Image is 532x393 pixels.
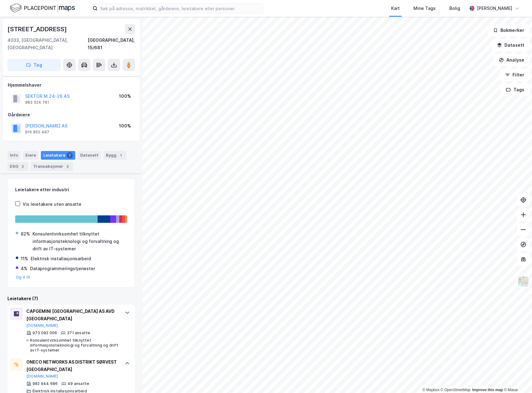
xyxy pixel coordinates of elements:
img: Z [517,276,529,287]
div: Leietakere etter industri [15,186,127,193]
a: Mapbox [422,388,439,392]
div: 371 ansatte [67,330,90,335]
div: 7 [67,152,73,158]
div: 49 ansatte [68,381,89,386]
div: 1 [118,152,124,158]
img: logo.f888ab2527a4732fd821a326f86c7f29.svg [10,3,75,14]
div: Konsulentvirksomhet tilknyttet informasjonsteknologi og forvaltning og drift av IT-systemer [30,338,119,353]
input: Søk på adresse, matrikkel, gårdeiere, leietakere eller personer [98,4,263,13]
div: Bolig [449,5,460,12]
div: CAPGEMINI [GEOGRAPHIC_DATA] AS AVD [GEOGRAPHIC_DATA] [26,308,119,322]
div: Kontrollprogram for chat [501,363,532,393]
div: Vis leietakere uten ansatte [23,201,81,208]
button: Bokmerker [488,24,530,37]
div: 4% [21,265,28,272]
div: Dataprogrammeringstjenester [30,265,95,272]
div: ONECO NETWORKS AS DISTRIKT SØRVEST [GEOGRAPHIC_DATA] [26,358,119,373]
div: 3 [64,163,71,170]
div: Mine Tags [413,5,436,12]
div: Konsulentvirksomhet tilknyttet informasjonsteknologi og forvaltning og drift av IT-systemer [33,230,127,253]
div: 4033, [GEOGRAPHIC_DATA], [GEOGRAPHIC_DATA] [7,37,88,51]
div: Leietakere [41,151,75,160]
div: 11% [21,255,28,262]
div: Leietakere (7) [7,295,135,302]
div: 916 852 487 [25,130,49,135]
div: 973 092 006 [33,330,57,335]
div: Elektrisk installasjonsarbeid [31,255,91,262]
div: 2 [20,163,26,170]
button: Analyse [494,54,530,66]
div: 82% [21,230,30,238]
div: Transaksjoner [31,162,73,171]
div: Hjemmelshaver [8,81,135,89]
button: Filter [500,69,530,81]
a: OpenStreetMap [441,388,471,392]
button: [DOMAIN_NAME] [26,374,58,379]
div: 982 944 686 [33,381,58,386]
div: Bygg [103,151,126,160]
a: Improve this map [472,388,503,392]
div: Eiere [23,151,38,160]
div: Gårdeiere [8,111,135,119]
button: [DOMAIN_NAME] [26,323,58,328]
div: Info [7,151,20,160]
button: Tag [7,59,61,71]
div: [PERSON_NAME] [477,5,512,12]
div: 983 524 761 [25,100,49,105]
button: Tags [501,84,530,96]
button: Datasett [492,39,530,51]
div: Datasett [78,151,101,160]
div: Kart [391,5,400,12]
div: 100% [119,93,131,100]
div: 100% [119,122,131,130]
div: ESG [7,162,28,171]
button: Og 4 til [16,275,30,280]
iframe: Chat Widget [501,363,532,393]
div: [GEOGRAPHIC_DATA], 15/681 [88,37,135,51]
div: [STREET_ADDRESS] [7,24,68,34]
